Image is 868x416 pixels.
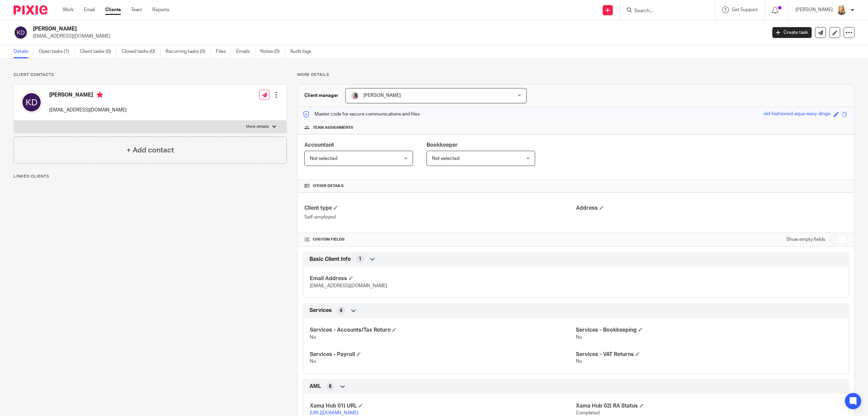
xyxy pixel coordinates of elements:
[14,45,34,58] a: Details
[304,237,576,242] h4: CUSTOM FIELDS
[33,33,762,40] p: [EMAIL_ADDRESS][DOMAIN_NAME]
[576,327,842,334] h4: Services - Bookkeeping
[310,335,316,340] span: No
[304,205,576,212] h4: Client type
[310,411,358,415] a: [URL][DOMAIN_NAME]
[310,351,576,358] h4: Services - Payroll
[313,125,353,130] span: Team assignments
[309,256,351,263] span: Basic Client Info
[166,45,211,58] a: Recurring tasks (0)
[634,8,695,14] input: Search
[309,383,321,390] span: AML
[786,236,825,243] label: Show empty fields
[732,7,758,12] span: Get Support
[340,307,342,314] span: 4
[236,45,255,58] a: Emails
[309,307,332,314] span: Services
[127,145,174,155] h4: + Add contact
[14,174,287,179] p: Linked clients
[795,6,833,13] p: [PERSON_NAME]
[763,110,830,118] div: old-fashioned-aqua-wavy-dingo
[14,72,287,78] p: Client contacts
[304,214,576,221] p: Self-employed
[63,6,74,13] a: Work
[313,183,344,189] span: Other details
[304,92,339,99] h3: Client manager
[351,91,359,100] img: Olivia.jpg
[49,91,127,100] h4: [PERSON_NAME]
[14,5,48,15] img: Pixie
[359,256,361,263] span: 1
[576,335,582,340] span: No
[33,25,616,33] h2: [PERSON_NAME]
[310,275,576,282] h4: Email Address
[121,45,161,58] a: Closed tasks (0)
[836,5,847,16] img: Headshot%20White%20Background.jpg
[39,45,75,58] a: Open tasks (1)
[105,6,121,13] a: Clients
[14,25,28,40] img: svg%3E
[290,45,316,58] a: Audit logs
[260,45,285,58] a: Notes (0)
[297,72,854,78] p: More details
[772,27,812,38] a: Create task
[246,124,269,129] p: More details
[432,156,459,161] span: Not selected
[21,91,42,113] img: svg%3E
[576,351,842,358] h4: Services - VAT Returns
[216,45,231,58] a: Files
[363,93,401,98] span: [PERSON_NAME]
[96,91,103,98] i: Primary
[84,6,95,13] a: Email
[427,142,458,148] span: Bookkeeper
[576,411,600,415] span: Completed
[576,402,842,410] h4: Xama Hub 02) RA Status
[576,205,847,212] h4: Address
[310,327,576,334] h4: Services - Accounts/Tax Return
[80,45,116,58] a: Client tasks (0)
[310,402,576,410] h4: Xama Hub 01) URL
[303,111,420,118] p: Master code for secure communications and files
[310,156,337,161] span: Not selected
[304,142,334,148] span: Accountant
[310,284,387,288] span: [EMAIL_ADDRESS][DOMAIN_NAME]
[49,107,127,113] p: [EMAIL_ADDRESS][DOMAIN_NAME]
[329,383,332,390] span: 6
[131,6,142,13] a: Team
[576,359,582,364] span: No
[152,6,169,13] a: Reports
[310,359,316,364] span: No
